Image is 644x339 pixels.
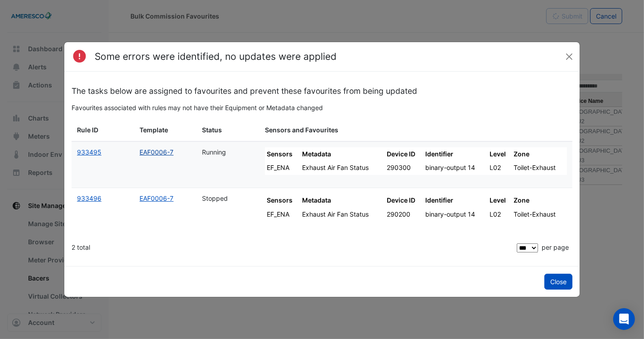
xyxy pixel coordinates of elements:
[202,148,226,156] span: Running
[202,194,228,202] span: Stopped
[385,147,424,161] th: Device ID
[300,208,385,222] td: Exhaust Air Fan Status
[512,147,567,161] th: Zone
[72,86,572,96] h5: The tasks below are assigned to favourites and prevent these favourites from being updated
[139,194,173,202] a: EAF0006-7
[423,161,488,175] td: binary-output 14
[512,208,567,222] td: Toilet-Exhaust
[300,161,385,175] td: Exhaust Air Fan Status
[72,236,515,259] div: 2 total
[423,147,488,161] th: Identifier
[488,208,512,222] td: L02
[72,103,572,112] p: Favourites associated with rules may not have their Equipment or Metadata changed
[423,194,488,208] th: Identifier
[265,194,300,208] th: Sensors
[95,49,336,64] h4: Some errors were identified, no updates were applied
[385,194,424,208] th: Device ID
[139,148,173,156] a: EAF0006-7
[512,194,567,208] th: Zone
[202,125,222,136] span: Status
[488,147,512,161] th: Level
[423,208,488,222] td: binary-output 14
[300,194,385,208] th: Metadata
[613,308,635,330] div: Open Intercom Messenger
[542,243,569,251] span: per page
[488,194,512,208] th: Level
[562,50,576,63] button: Close
[265,208,300,222] td: EF_ENA
[265,147,300,161] th: Sensors
[77,125,98,136] span: Rule ID
[265,161,300,175] td: EF_ENA
[77,194,101,202] a: 933496
[77,148,101,156] a: 933495
[488,161,512,175] td: L02
[139,125,168,136] span: Template
[544,274,572,290] button: Close
[300,147,385,161] th: Metadata
[385,161,424,175] td: 290300
[265,125,338,136] span: Sensors and Favourites
[512,161,567,175] td: Toilet-Exhaust
[385,208,424,222] td: 290200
